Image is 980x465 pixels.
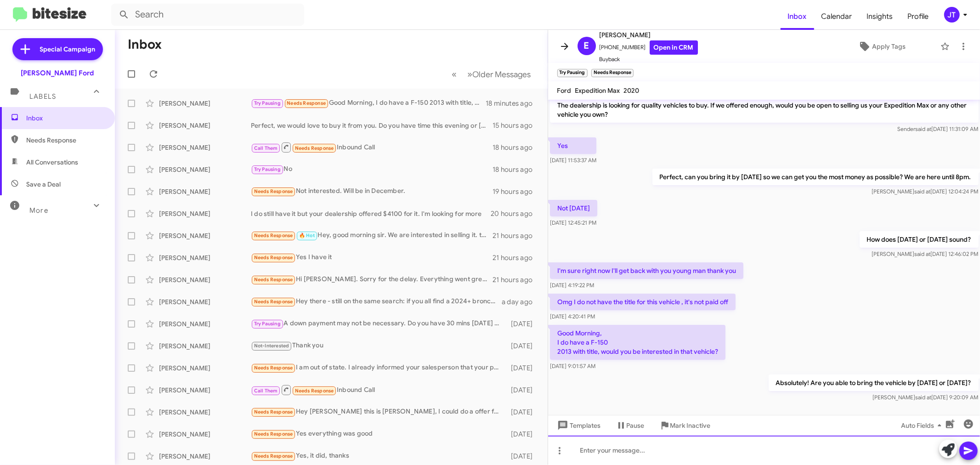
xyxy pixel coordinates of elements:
[26,136,104,145] span: Needs Response
[504,430,540,439] div: [DATE]
[493,253,540,262] div: 21 hours ago
[254,409,293,415] span: Needs Response
[550,200,597,216] p: Not [DATE]
[504,408,540,417] div: [DATE]
[29,206,48,215] span: More
[894,417,952,434] button: Auto Fields
[254,277,293,283] span: Needs Response
[859,231,978,248] p: How does [DATE] or [DATE] sound?
[251,164,493,175] div: No
[872,188,978,195] span: [PERSON_NAME] [DATE] 12:04:24 PM
[493,165,540,174] div: 18 hours ago
[254,365,293,371] span: Needs Response
[652,417,718,434] button: Mark Inactive
[584,39,589,53] span: E
[40,45,96,54] span: Special Campaign
[159,386,251,395] div: [PERSON_NAME]
[254,100,281,106] span: Try Pausing
[627,417,645,434] span: Pause
[287,100,326,106] span: Needs Response
[128,37,162,52] h1: Inbox
[251,429,504,439] div: Yes everything was good
[936,7,970,23] button: JT
[251,451,504,461] div: Yes, it did, thanks
[550,294,736,310] p: Omg I do not have the title for this vehicle , it's not paid off
[254,255,293,261] span: Needs Response
[251,209,491,218] div: I do still have it but your dealership offered $4100 for it. I'm looking for more
[493,143,540,152] div: 18 hours ago
[254,145,278,151] span: Call Them
[251,384,504,396] div: Inbound Call
[600,40,698,55] span: [PHONE_NUMBER]
[504,386,540,395] div: [DATE]
[254,343,289,349] span: Not-Interested
[159,341,251,351] div: [PERSON_NAME]
[159,430,251,439] div: [PERSON_NAME]
[159,363,251,373] div: [PERSON_NAME]
[159,99,251,108] div: [PERSON_NAME]
[251,98,486,108] div: Good Morning, I do have a F-150 2013 with title, would you be interested in that vehicle?
[251,186,493,197] div: Not interested. Will be in December.
[591,69,634,77] small: Needs Response
[251,121,493,130] div: Perfect, we would love to buy it from you. Do you have time this evening or [DATE] to bring the v...
[29,92,56,101] span: Labels
[251,340,504,351] div: Thank you
[944,7,960,23] div: JT
[827,38,936,55] button: Apply Tags
[550,325,725,360] p: Good Morning, I do have a F-150 2013 with title, would you be interested in that vehicle?
[21,68,94,78] div: [PERSON_NAME] Ford
[251,363,504,373] div: I am out of state. I already informed your salesperson that your price is more than Im willing to...
[550,219,596,226] span: [DATE] 12:45:21 PM
[550,363,595,369] span: [DATE] 9:01:57 AM
[251,142,493,153] div: Inbound Call
[254,299,293,305] span: Needs Response
[159,452,251,461] div: [PERSON_NAME]
[111,4,304,26] input: Search
[502,297,540,306] div: a day ago
[901,3,936,30] span: Profile
[504,452,540,461] div: [DATE]
[254,431,293,437] span: Needs Response
[26,158,78,167] span: All Conversations
[251,407,504,417] div: Hey [PERSON_NAME] this is [PERSON_NAME], I could do a offer for you, if you can get me a 2026 mus...
[159,209,251,218] div: [PERSON_NAME]
[254,188,293,194] span: Needs Response
[555,417,601,434] span: Templates
[12,38,103,60] a: Special Campaign
[600,55,698,64] span: Buyback
[860,3,901,30] a: Insights
[295,388,334,394] span: Needs Response
[550,262,743,279] p: I'm sure right now I'll get back with you young man thank you
[254,166,281,172] span: Try Pausing
[901,417,945,434] span: Auto Fields
[550,157,596,164] span: [DATE] 11:53:37 AM
[493,275,540,284] div: 21 hours ago
[491,209,540,218] div: 20 hours ago
[493,231,540,240] div: 21 hours ago
[251,296,502,307] div: Hey there - still on the same search: if you all find a 2024+ bronco sport with AWD, power seatin...
[557,86,572,95] span: Ford
[548,417,608,434] button: Templates
[251,252,493,263] div: Yes I have it
[670,417,711,434] span: Mark Inactive
[447,65,463,84] button: Previous
[504,363,540,373] div: [DATE]
[914,250,930,257] span: said at
[872,394,978,401] span: [PERSON_NAME] [DATE] 9:20:09 AM
[254,453,293,459] span: Needs Response
[504,319,540,329] div: [DATE]
[26,113,104,123] span: Inbox
[781,3,814,30] span: Inbox
[473,69,531,79] span: Older Messages
[550,137,596,154] p: Yes
[557,69,588,77] small: Try Pausing
[447,65,537,84] nav: Page navigation example
[493,187,540,196] div: 19 hours ago
[159,275,251,284] div: [PERSON_NAME]
[299,232,315,238] span: 🔥 Hot
[652,169,978,185] p: Perfect, can you bring it by [DATE] so we can get you the most money as possible? We are here unt...
[251,318,504,329] div: A down payment may not be necessary. Do you have 30 mins [DATE] or [DATE] to stop by to get some ...
[915,394,931,401] span: said at
[600,29,698,40] span: [PERSON_NAME]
